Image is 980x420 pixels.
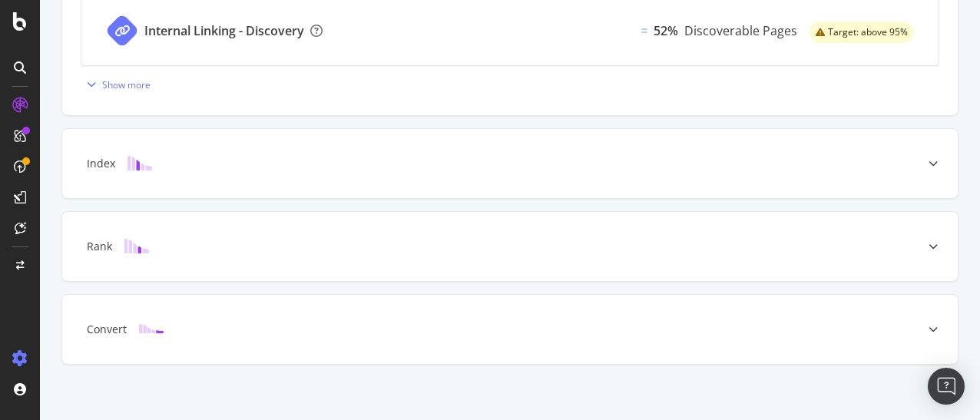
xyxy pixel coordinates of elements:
[87,239,112,254] div: Rank
[81,72,151,97] button: Show more
[641,28,647,33] img: Equal
[124,239,149,253] img: block-icon
[102,78,151,91] div: Show more
[127,156,152,170] img: block-icon
[144,22,304,40] div: Internal Linking - Discovery
[87,156,115,171] div: Index
[809,21,914,43] div: warning label
[654,22,678,40] div: 52%
[828,28,908,37] span: Target: above 95%
[928,368,965,405] div: Open Intercom Messenger
[684,22,797,40] div: Discoverable Pages
[87,322,127,337] div: Convert
[139,322,164,336] img: block-icon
